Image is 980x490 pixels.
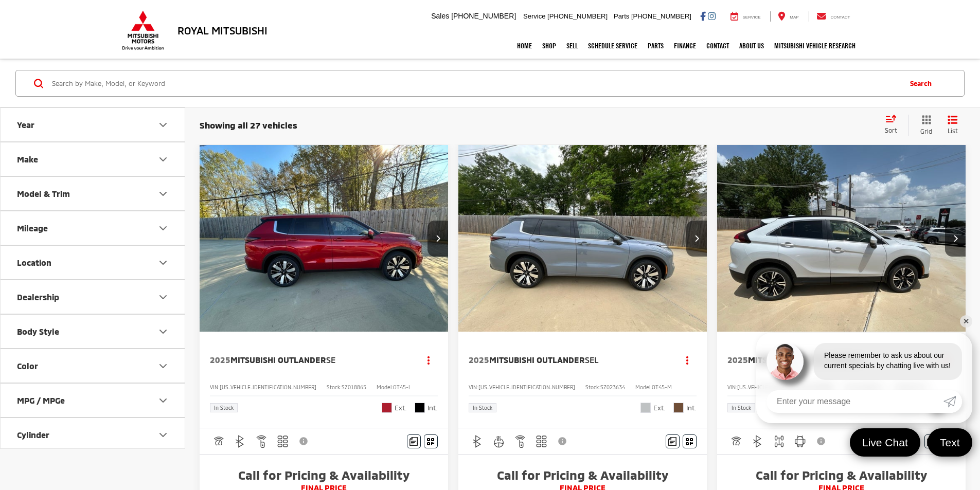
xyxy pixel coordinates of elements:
[157,429,169,441] div: Cylinder
[255,435,268,448] img: Remote Start
[234,435,246,448] img: Bluetooth®
[420,351,438,369] button: Actions
[469,384,478,390] span: VIN:
[743,15,761,20] span: Service
[200,120,297,130] span: Showing all 27 vehicles
[686,437,693,445] i: Window Sticker
[669,33,701,59] a: Finance
[210,354,409,366] a: 2025Mitsubishi OutlanderSE
[17,326,59,336] div: Body Style
[199,145,449,332] a: 2025 Mitsubishi Outlander SE2025 Mitsubishi Outlander SE2025 Mitsubishi Outlander SE2025 Mitsubis...
[415,403,425,413] span: Black
[547,12,608,20] span: [PHONE_NUMBER]
[199,145,449,333] img: 2025 Mitsubishi Outlander SE
[157,222,169,234] div: Mileage
[640,403,651,413] span: Moonstone Gray Metallic/Black Roof
[377,384,393,390] span: Model:
[17,154,38,164] div: Make
[469,467,697,483] span: Call for Pricing & Availability
[157,153,169,166] div: Make
[928,428,972,457] a: Text
[900,70,947,96] button: Search
[751,435,764,448] img: Bluetooth®
[492,435,505,448] img: Heated Steering Wheel
[535,435,548,448] img: 3rd Row Seating
[276,435,289,448] img: 3rd Row Seating
[935,435,965,449] span: Text
[668,437,676,446] img: Comments
[727,384,737,390] span: VIN:
[458,145,708,333] img: 2025 Mitsubishi Outlander SEL
[614,12,629,20] span: Parts
[727,354,927,366] a: 2025Mitsubishi Eclipse CrossSE
[727,355,748,365] span: 2025
[537,33,561,59] a: Shop
[1,177,186,210] button: Model & TrimModel & Trim
[850,428,920,457] a: Live Chat
[1,280,186,314] button: DealershipDealership
[489,355,585,365] span: Mitsubishi Outlander
[427,403,438,413] span: Int.
[469,355,489,365] span: 2025
[769,33,861,59] a: Mitsubishi Vehicle Research
[767,390,943,413] input: Enter your message
[17,361,38,371] div: Color
[686,403,697,413] span: Int.
[585,355,599,365] span: SEL
[729,435,742,448] img: Adaptive Cruise Control
[686,221,707,257] button: Next image
[512,33,537,59] a: Home
[1,211,186,245] button: MileageMileage
[748,355,854,365] span: Mitsubishi Eclipse Cross
[943,390,962,413] a: Submit
[17,292,59,302] div: Dealership
[157,119,169,131] div: Year
[230,355,326,365] span: Mitsubishi Outlander
[1,246,186,279] button: LocationLocation
[686,356,688,364] span: dropdown dots
[583,33,643,59] a: Schedule Service: Opens in a new tab
[210,384,220,390] span: VIN:
[683,434,697,448] button: Window Sticker
[927,437,935,446] img: Comments
[880,115,908,135] button: Select sort value
[635,384,652,390] span: Model:
[737,384,834,390] span: [US_VEHICLE_IDENTIFICATION_NUMBER]
[1,418,186,451] button: CylinderCylinder
[600,384,625,390] span: SZ023634
[120,10,166,50] img: Mitsubishi
[767,343,804,380] img: Agent profile photo
[585,384,600,390] span: Stock:
[17,223,48,233] div: Mileage
[948,126,958,135] span: List
[1,384,186,417] button: MPG / MPGeMPG / MPGe
[17,258,51,267] div: Location
[431,12,449,20] span: Sales
[700,12,706,20] a: Facebook: Click to visit our Facebook page
[679,351,697,369] button: Actions
[427,221,448,257] button: Next image
[652,384,672,390] span: OT45-M
[773,435,786,448] img: 4WD/AWD
[717,145,967,333] img: 2025 Mitsubishi Eclipse Cross SE
[210,355,230,365] span: 2025
[514,435,527,448] img: Remote Start
[790,15,798,20] span: Map
[727,467,955,483] span: Call for Pricing & Availability
[157,325,169,338] div: Body Style
[708,12,716,20] a: Instagram: Click to visit our Instagram page
[723,11,769,22] a: Service
[920,127,932,136] span: Grid
[813,430,830,452] button: View Disclaimer
[51,71,900,96] input: Search by Make, Model, or Keyword
[157,360,169,372] div: Color
[17,430,49,440] div: Cylinder
[409,437,418,446] img: Comments
[214,405,234,410] span: In Stock
[395,403,407,413] span: Ext.
[210,467,438,483] span: Call for Pricing & Availability
[212,435,225,448] img: Adaptive Cruise Control
[666,434,680,448] button: Comments
[770,11,806,22] a: Map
